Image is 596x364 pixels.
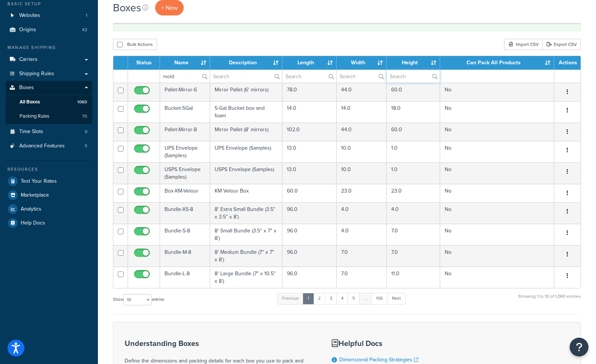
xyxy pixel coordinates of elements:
[6,53,92,67] a: Carriers
[6,139,92,153] li: Advanced Features
[85,143,87,149] span: 5
[125,339,313,347] h3: Understanding Boxes
[371,293,388,304] a: 106
[6,216,92,230] a: Help Docs
[387,101,440,123] td: 18.0
[332,339,450,347] h3: Helpful Docs
[282,162,337,184] td: 13.0
[337,224,387,245] td: 4.0
[440,267,554,288] td: No
[21,178,57,185] span: Test Your Rates
[85,129,87,135] span: 0
[504,39,543,50] div: Import CSV
[6,174,92,188] a: Test Your Rates
[6,125,92,139] a: Time Slots 0
[282,83,337,101] td: 78.0
[337,70,386,83] input: Search
[337,123,387,141] td: 44.0
[387,162,440,184] td: 1.0
[303,293,314,304] a: 1
[210,184,282,202] td: KM Velour Box
[160,184,210,202] td: Box-KM-Velour
[337,141,387,162] td: 10.0
[339,356,418,364] a: Dimensional Packing Strategies
[337,202,387,224] td: 4.0
[6,202,92,216] li: Analytics
[6,9,92,23] a: Websites 1
[387,245,440,267] td: 7.0
[282,70,336,83] input: Search
[6,139,92,153] a: Advanced Features 5
[570,338,588,356] button: Open Resource Center
[19,12,40,19] span: Websites
[387,56,440,70] th: Height : activate to sort column ascending
[6,109,92,123] a: Packing Rules 70
[6,67,92,81] a: Shipping Rules
[160,162,210,184] td: USPS Envelope (Samples)
[359,293,372,304] a: …
[210,70,282,83] input: Search
[210,83,282,101] td: Mirror Pallet (6' mirrors)
[440,141,554,162] td: No
[337,267,387,288] td: 7.0
[160,224,210,245] td: Bundle-S-8
[282,56,337,70] th: Length : activate to sort column ascending
[6,81,92,124] li: Boxes
[160,245,210,267] td: Bundle-M-8
[6,81,92,95] a: Boxes
[6,95,92,109] li: All Boxes
[210,245,282,267] td: 8' Medium Bundle (7" x 7" x 8')
[440,83,554,101] td: No
[113,39,157,50] button: Bulk Actions
[82,113,87,120] span: 70
[518,292,581,308] div: Showing 1 to 10 of 1,060 entries
[440,245,554,267] td: No
[282,245,337,267] td: 96.0
[325,293,337,304] a: 3
[6,44,92,51] div: Manage Shipping
[282,184,337,202] td: 60.0
[440,202,554,224] td: No
[387,293,405,304] a: Next
[19,71,54,77] span: Shipping Rules
[6,1,92,7] div: Basic Setup
[337,56,387,70] th: Width : activate to sort column ascending
[160,83,210,101] td: Pallet-Mirror-6
[337,184,387,202] td: 23.0
[160,267,210,288] td: Bundle-L-8
[6,109,92,123] li: Packing Rules
[86,12,87,19] span: 1
[337,101,387,123] td: 14.0
[6,188,92,202] a: Marketplace
[387,70,440,83] input: Search
[21,220,45,226] span: Help Docs
[210,162,282,184] td: USPS Envelope (Samples)
[210,56,282,70] th: Description : activate to sort column ascending
[440,101,554,123] td: No
[82,27,87,33] span: 42
[160,202,210,224] td: Bundle-XS-8
[160,101,210,123] td: Bucket-5Gal
[6,23,92,37] li: Origins
[337,83,387,101] td: 44.0
[282,224,337,245] td: 96.0
[21,192,49,199] span: Marketplace
[440,184,554,202] td: No
[282,141,337,162] td: 13.0
[440,123,554,141] td: No
[160,56,210,70] th: Name : activate to sort column ascending
[210,141,282,162] td: UPS Envelope (Samples)
[387,123,440,141] td: 60.0
[20,113,49,120] span: Packing Rules
[77,99,87,105] span: 1060
[19,27,36,33] span: Origins
[313,293,326,304] a: 2
[160,123,210,141] td: Pallet-Mirror-8
[160,70,210,83] input: Search
[6,125,92,139] li: Time Slots
[440,162,554,184] td: No
[337,162,387,184] td: 10.0
[161,3,178,12] span: + New
[210,123,282,141] td: Mirror Pallet (8' mirrors)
